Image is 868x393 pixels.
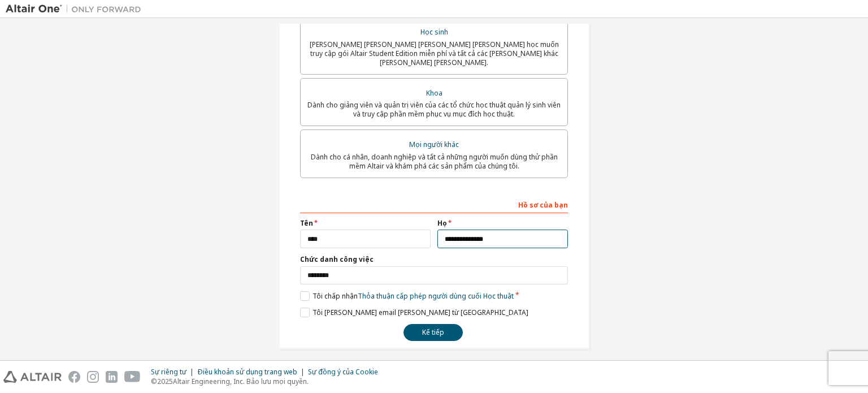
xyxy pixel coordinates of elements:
img: altair_logo.svg [3,371,62,383]
font: Sự riêng tư [151,367,186,377]
font: Chức danh công việc [300,254,374,264]
font: © [151,377,157,386]
font: Học thuật [483,291,514,301]
img: linkedin.svg [106,371,118,383]
font: Hồ sơ của bạn [518,200,568,210]
font: Tên [300,218,313,228]
font: Điều khoản sử dụng trang web [197,367,297,377]
img: Altair One [6,3,147,15]
button: Kế tiếp [403,324,463,341]
font: 2025 [157,377,173,386]
font: Họ [437,218,447,228]
img: instagram.svg [87,371,99,383]
font: Khoa [426,88,442,98]
font: Tôi chấp nhận [313,291,358,301]
font: Tôi [PERSON_NAME] email [PERSON_NAME] từ [GEOGRAPHIC_DATA] [313,308,528,317]
font: Altair Engineering, Inc. Bảo lưu mọi quyền. [173,377,309,386]
font: Dành cho cá nhân, doanh nghiệp và tất cả những người muốn dùng thử phần mềm Altair và khám phá cá... [311,152,558,171]
font: [PERSON_NAME] [PERSON_NAME] [PERSON_NAME] [PERSON_NAME] học muốn truy cập gói Altair Student Edit... [310,40,559,67]
font: Sự đồng ý của Cookie [308,367,378,377]
font: Kế tiếp [422,327,444,337]
font: Học sinh [420,27,448,37]
font: Dành cho giảng viên và quản trị viên của các tổ chức học thuật quản lý sinh viên và truy cập phần... [307,100,561,119]
img: facebook.svg [68,371,80,383]
img: youtube.svg [124,371,141,383]
font: Thỏa thuận cấp phép người dùng cuối [358,291,481,301]
font: Mọi người khác [409,140,459,149]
